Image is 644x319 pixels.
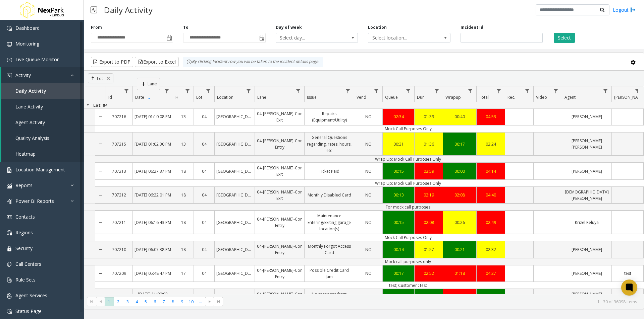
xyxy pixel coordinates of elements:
div: 00:14 [384,246,413,253]
span: Sortable [147,95,152,100]
div: 02:52 [416,270,441,276]
span: Agent Services [15,292,47,299]
span: Page 3 [123,297,132,306]
a: [PERSON_NAME] [PERSON_NAME] [562,136,611,152]
span: Activity [15,72,31,78]
a: Parker Filter Menu [633,86,642,95]
a: 04:40 [477,190,505,200]
a: 707212 [106,190,132,200]
span: NO [365,220,372,225]
span: Dur [417,94,424,100]
a: Wrapup Filter Menu [466,86,475,95]
a: 04-[PERSON_NAME]-Con Exit [255,187,304,203]
a: Agent Activity [1,114,84,130]
a: 04 [194,218,214,227]
div: 02:24 [478,141,503,147]
span: Rule Sets [15,276,36,283]
span: Location [217,94,233,100]
a: 00:26 [443,218,476,227]
a: Agent Filter Menu [601,86,610,95]
a: 707216 [106,112,132,122]
span: Status Page [15,308,42,314]
a: 02:52 [415,268,443,278]
a: 04 [194,166,214,176]
a: Id Filter Menu [122,86,131,95]
a: [PERSON_NAME] [562,112,611,122]
a: NO [354,139,382,149]
div: 04:53 [478,113,503,120]
img: 'icon' [7,26,12,31]
div: 02:19 [416,192,441,198]
a: 707213 [106,166,132,176]
a: [PERSON_NAME] [PERSON_NAME] [562,289,611,305]
div: 01:57 [416,246,441,253]
span: Toggle popup [165,33,173,43]
a: [GEOGRAPHIC_DATA] [215,139,255,149]
div: 02:32 [478,246,503,253]
span: Quality Analysis [15,135,49,141]
div: 00:15 [384,219,413,226]
span: Daily Activity [15,88,46,94]
a: [GEOGRAPHIC_DATA] [215,218,255,227]
a: [GEOGRAPHIC_DATA] [215,245,255,254]
div: 01:39 [416,113,441,120]
a: 18 [173,166,194,176]
img: 'icon' [7,309,12,314]
span: Page 10 [187,297,196,306]
span: Location Management [15,166,65,173]
div: 00:17 [384,270,413,276]
a: 01:36 [415,139,443,149]
span: Go to the next page [207,299,212,304]
a: Daily Activity [1,83,84,99]
span: Wrapup [445,94,461,100]
div: 02:34 [384,113,413,120]
a: 17 [173,268,194,278]
a: H Filter Menu [183,86,192,95]
a: 707215 [106,139,132,149]
a: 02:08 [443,190,476,200]
label: To [183,24,189,30]
div: 01:36 [416,141,441,147]
div: 00:15 [384,168,413,174]
a: [DATE] 01:10:08 PM [133,112,173,122]
span: Issue [307,94,317,100]
span: Video [536,94,547,100]
span: Regions [15,229,33,236]
button: Export to Excel [135,57,179,67]
a: Lot Filter Menu [204,86,213,95]
span: Go to the last page [216,299,221,304]
a: 04-[PERSON_NAME]-Con Exit [255,109,304,125]
a: Collapse Details [95,160,106,182]
span: Total [479,94,489,100]
a: 04-[PERSON_NAME]-Con Entry [255,136,304,152]
a: Date Filter Menu [162,86,171,95]
img: 'icon' [7,293,12,299]
a: 00:40 [443,112,476,122]
img: 'icon' [7,183,12,188]
a: NO [354,112,382,122]
span: Page 7 [159,297,168,306]
span: Vend [357,94,366,100]
a: Collapse Details [95,106,106,128]
a: 04-[PERSON_NAME]-Con Entry [255,265,304,282]
div: 02:49 [478,219,503,226]
a: 04 [194,190,214,200]
label: Incident Id [461,24,483,30]
span: Page 2 [114,297,123,306]
img: 'icon' [7,262,12,267]
img: pageIcon [91,2,97,18]
span: Id [108,94,112,100]
a: [GEOGRAPHIC_DATA] [215,112,255,122]
a: 04 [194,293,214,302]
a: 00:17 [383,268,414,278]
div: Data table [84,86,644,294]
a: 01:57 [415,245,443,254]
a: 11 [173,293,194,302]
a: 00:21 [443,245,476,254]
a: Total Filter Menu [494,86,503,95]
div: 00:40 [445,113,475,120]
a: 04-[PERSON_NAME]-Con Exit [255,163,304,179]
a: 13 [173,112,194,122]
label: From [91,24,102,30]
a: 00:13 [383,190,414,200]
